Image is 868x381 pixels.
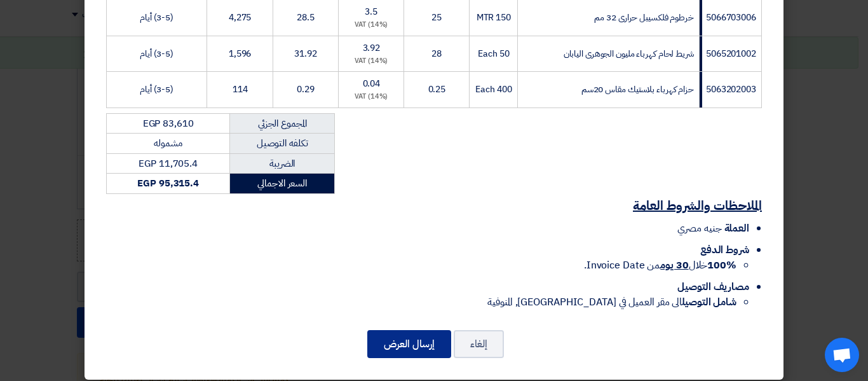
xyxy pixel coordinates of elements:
[344,56,398,67] div: (14%) VAT
[724,221,749,236] span: العملة
[431,11,442,24] span: 25
[106,294,736,310] li: الى مقر العميل في [GEOGRAPHIC_DATA], المنوفية
[699,72,761,108] td: 5063202003
[297,11,315,24] span: 28.5
[700,242,749,258] span: شروط الدفع
[107,113,230,134] td: EGP 83,610
[564,47,694,60] span: شريط لحام كهرباء مليون الجوهرى اليابان
[584,258,736,273] span: خلال من Invoice Date.
[230,134,335,154] td: تكلفه التوصيل
[682,294,736,310] strong: شامل التوصيل
[229,11,252,24] span: 4,275
[344,20,398,31] div: (14%) VAT
[428,83,446,96] span: 0.25
[154,136,182,150] span: مشموله
[699,36,761,72] td: 5065201002
[477,11,511,24] span: 150 MTR
[478,47,509,60] span: 50 Each
[365,5,377,18] span: 3.5
[454,330,504,358] button: إلغاء
[344,92,398,102] div: (14%) VAT
[230,174,335,194] td: السعر الاجمالي
[594,11,694,24] span: خرطوم فلكسيبل حرارى 32 مم
[367,330,451,358] button: إرسال العرض
[707,258,736,273] strong: 100%
[581,83,694,96] span: حزام كهرباء بلاستيك مقاس 20سم
[825,338,859,372] a: Open chat
[140,47,173,60] span: (3-5) أيام
[660,258,688,273] u: 30 يوم
[297,83,315,96] span: 0.29
[139,156,198,170] span: EGP 11,705.4
[137,176,199,190] strong: EGP 95,315.4
[363,77,381,90] span: 0.04
[633,196,762,215] u: الملاحظات والشروط العامة
[229,47,252,60] span: 1,596
[294,47,317,60] span: 31.92
[233,83,248,96] span: 114
[140,83,173,96] span: (3-5) أيام
[431,47,442,60] span: 28
[677,221,721,236] span: جنيه مصري
[677,279,749,294] span: مصاريف التوصيل
[230,113,335,134] td: المجموع الجزئي
[140,11,173,24] span: (3-5) أيام
[475,83,512,96] span: 400 Each
[363,41,381,55] span: 3.92
[230,153,335,174] td: الضريبة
